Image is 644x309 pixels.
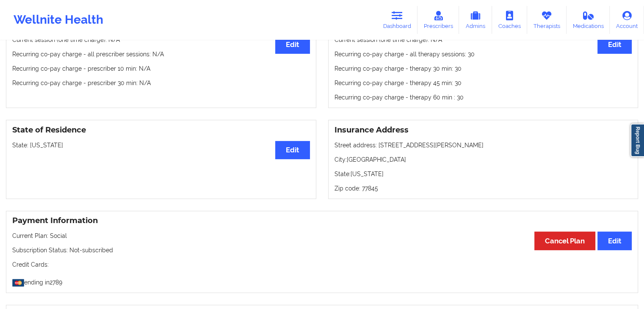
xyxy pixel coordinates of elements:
[334,125,632,135] h3: Insurance Address
[377,6,417,34] a: Dashboard
[12,64,310,73] p: Recurring co-pay charge - prescriber 10 min : N/A
[334,79,632,87] p: Recurring co-pay charge - therapy 45 min : 30
[567,6,610,34] a: Medications
[492,6,527,34] a: Coaches
[334,64,632,73] p: Recurring co-pay charge - therapy 30 min : 30
[12,79,310,87] p: Recurring co-pay charge - prescriber 30 min : N/A
[12,36,310,44] p: Current session (one time charge): N/A
[275,141,310,159] button: Edit
[334,141,632,149] p: Street address: [STREET_ADDRESS][PERSON_NAME]
[12,275,632,287] p: ending in 2789
[630,124,644,157] a: Report Bug
[334,184,632,193] p: Zip code: 77845
[275,36,310,54] button: Edit
[334,36,632,44] p: Current session (one time charge): N/A
[12,232,632,240] p: Current Plan: Social
[12,125,310,135] h3: State of Residence
[12,50,310,58] p: Recurring co-pay charge - all prescriber sessions : N/A
[610,6,644,34] a: Account
[534,232,595,250] button: Cancel Plan
[459,6,492,34] a: Admins
[527,6,567,34] a: Therapists
[597,36,632,54] button: Edit
[12,260,632,269] p: Credit Cards:
[334,93,632,102] p: Recurring co-pay charge - therapy 60 min : 30
[334,155,632,164] p: City: [GEOGRAPHIC_DATA]
[334,50,632,58] p: Recurring co-pay charge - all therapy sessions : 30
[12,216,632,226] h3: Payment Information
[597,232,632,250] button: Edit
[12,246,632,254] p: Subscription Status: Not-subscribed
[417,6,459,34] a: Prescribers
[12,141,310,149] p: State: [US_STATE]
[334,170,632,178] p: State: [US_STATE]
